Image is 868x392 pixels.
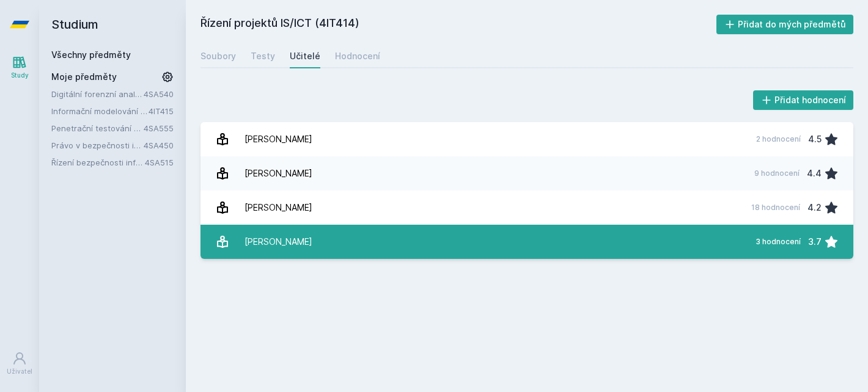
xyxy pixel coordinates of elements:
a: 4SA450 [144,140,174,150]
div: 4.2 [807,195,822,220]
div: Testy [251,50,275,62]
div: [PERSON_NAME] [245,127,312,151]
div: 3 hodnocení [756,237,801,247]
div: 3.7 [808,230,822,254]
a: Testy [251,44,275,68]
div: 2 hodnocení [756,134,801,144]
div: 4.5 [808,127,822,151]
div: Hodnocení [335,50,380,62]
div: 18 hodnocení [751,203,800,212]
div: Soubory [200,50,236,62]
a: Řízení bezpečnosti informačních systémů [51,156,145,169]
div: 4.4 [807,161,822,186]
a: [PERSON_NAME] 18 hodnocení 4.2 [200,191,853,225]
h2: Řízení projektů IS/ICT (4IT414) [200,15,716,34]
a: Study [2,49,37,86]
a: Soubory [200,44,236,68]
div: [PERSON_NAME] [245,195,312,220]
div: Učitelé [290,50,320,62]
button: Přidat do mých předmětů [716,15,854,34]
a: Digitální forenzní analýza [51,88,144,100]
a: [PERSON_NAME] 3 hodnocení 3.7 [200,225,853,259]
a: Učitelé [290,44,320,68]
a: 4SA555 [144,123,174,133]
a: 4SA515 [145,158,174,167]
a: [PERSON_NAME] 2 hodnocení 4.5 [200,122,853,156]
a: 4IT415 [149,106,174,116]
a: Všechny předměty [51,49,131,60]
a: 4SA540 [144,89,174,99]
a: Hodnocení [335,44,380,68]
div: [PERSON_NAME] [245,161,312,186]
a: Právo v bezpečnosti informačních systémů [51,139,144,151]
a: Uživatel [2,345,37,382]
div: [PERSON_NAME] [245,230,312,254]
span: Moje předměty [51,71,117,83]
div: Study [11,71,29,80]
div: 9 hodnocení [754,169,800,178]
div: Uživatel [7,367,32,376]
a: [PERSON_NAME] 9 hodnocení 4.4 [200,156,853,191]
a: Informační modelování organizací [51,105,149,117]
button: Přidat hodnocení [753,90,854,110]
a: Penetrační testování bezpečnosti IS [51,122,144,134]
